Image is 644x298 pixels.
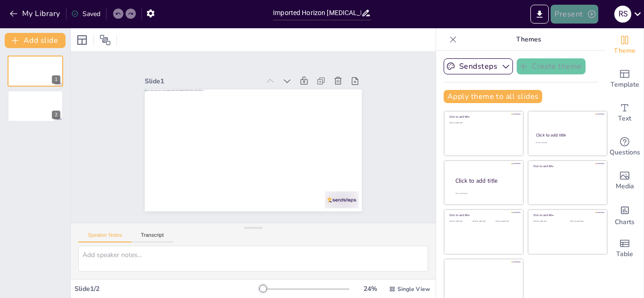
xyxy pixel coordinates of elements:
span: Template [611,80,639,90]
p: Themes [461,28,596,51]
div: Click to add title [449,115,517,119]
button: Present [551,5,598,24]
div: Click to add text [533,220,563,223]
div: Add text boxes [606,96,644,130]
button: My Library [7,6,64,21]
div: 2 [52,111,60,119]
div: Add ready made slides [606,62,644,96]
span: Position [99,34,111,46]
button: Create theme [517,58,586,74]
button: Export to PowerPoint [530,5,549,24]
button: R s [614,5,631,24]
div: 2 [8,90,63,121]
div: Add images, graphics, shapes or video [606,164,644,198]
span: Questions [610,147,640,158]
div: Click to add title [455,177,516,185]
div: Click to add title [533,164,601,168]
div: Click to add text [472,220,494,223]
div: 24 % [359,284,381,293]
button: Apply theme to all slides [444,90,542,103]
button: Sendsteps [444,58,513,74]
span: Text [618,113,631,124]
div: 1 [52,75,60,84]
div: Add charts and graphs [606,198,644,232]
span: Charts [615,217,635,227]
span: Media [616,181,634,192]
div: Click to add title [536,132,599,138]
button: Speaker Notes [78,232,132,242]
span: Table [616,249,633,259]
div: Click to add title [533,213,601,217]
div: Click to add text [449,122,517,124]
div: R s [614,6,631,23]
div: Slide 1 [151,65,266,86]
div: Click to add text [495,220,517,223]
button: Add slide [5,33,66,48]
div: Click to add title [449,213,517,217]
div: Saved [71,9,100,18]
div: Add a table [606,232,644,266]
div: Click to add text [536,142,598,144]
div: Change the overall theme [606,28,644,62]
button: Transcript [132,232,173,242]
div: Click to add text [570,220,600,223]
div: Click to add text [449,220,471,223]
div: Get real-time input from your audience [606,130,644,164]
span: Single View [397,285,430,293]
span: Theme [614,46,636,56]
div: Slide 1 / 2 [74,284,259,293]
div: 1 [8,56,63,87]
div: Click to add body [455,192,515,194]
div: Layout [74,32,90,48]
input: Insert title [273,6,361,20]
